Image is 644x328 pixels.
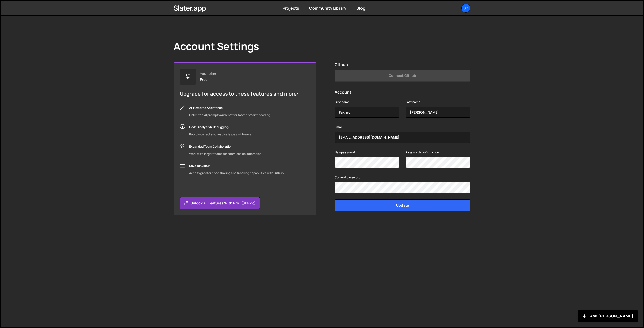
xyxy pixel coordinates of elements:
[335,90,470,95] h2: Account
[406,150,439,155] label: Password confirmation
[200,78,208,82] div: Free
[461,4,470,13] a: Sc
[309,5,346,11] a: Community Library
[189,163,285,169] div: Save to Github:
[335,125,343,130] label: Email
[335,62,470,67] h2: Github
[189,151,262,157] div: Work with larger teams for seamless collaboration.
[180,91,298,97] h5: Upgrade for access to these features and more:
[578,310,638,322] button: Ask [PERSON_NAME]
[335,150,355,155] label: New password
[180,197,260,209] button: Unlock all features with Pro($10/mo)
[189,131,252,137] div: Rapidly detect and resolve issues with ease.
[406,100,420,105] label: Last name
[356,5,365,11] a: Blog
[189,170,285,176] div: Access greater code sharing and tracking capabilities with Github.
[335,70,470,82] button: Connect Github
[189,124,252,130] div: Code Analysis & Debugging:
[200,72,216,76] div: Your plan
[189,112,271,118] div: Unlimited AI prompts and chat for faster, smarter coding.
[189,144,262,150] div: Expanded Team Collaboration:
[335,175,361,180] label: Current password
[174,40,259,52] h1: Account Settings
[241,201,256,206] span: ($10/mo)
[335,199,470,211] input: Update
[283,5,299,11] a: Projects
[335,100,350,105] label: First name
[189,105,271,111] div: AI-Powered Assistance:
